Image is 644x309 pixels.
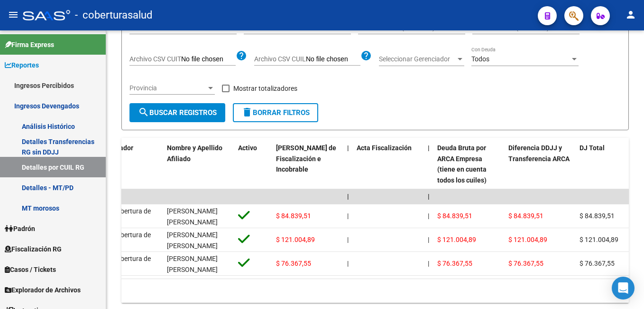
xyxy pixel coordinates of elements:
[96,255,151,273] span: B15 - Cobertura de Salud
[276,212,311,220] span: $ 84.839,51
[437,236,476,243] span: $ 121.004,89
[5,39,54,50] span: Firma Express
[5,264,56,275] span: Casos / Tickets
[238,144,257,152] span: Activo
[471,55,489,63] span: Todos
[5,244,62,254] span: Fiscalización RG
[437,212,472,220] span: $ 84.839,51
[428,236,429,243] span: |
[343,138,353,191] datatable-header-cell: |
[433,138,505,191] datatable-header-cell: Deuda Bruta por ARCA Empresa (tiene en cuenta todos los cuiles)
[167,144,222,163] span: Nombre y Apellido Afiliado
[138,108,217,117] span: Buscar Registros
[75,5,152,26] span: - coberturasalud
[181,55,236,64] input: Archivo CSV CUIT
[428,193,430,200] span: |
[347,260,349,267] span: |
[625,9,636,20] mat-icon: person
[241,106,253,118] mat-icon: delete
[236,50,247,61] mat-icon: help
[129,103,225,122] button: Buscar Registros
[508,236,547,243] span: $ 121.004,89
[233,103,318,122] button: Borrar Filtros
[276,144,336,174] span: [PERSON_NAME] de Fiscalización e Incobrable
[347,212,349,220] span: |
[508,260,543,267] span: $ 76.367,55
[129,84,206,92] span: Provincia
[428,144,430,152] span: |
[505,138,576,191] datatable-header-cell: Diferencia DDJJ y Transferencia ARCA
[580,236,618,243] span: $ 121.004,89
[580,144,605,152] span: DJ Total
[96,207,151,226] span: B15 - Cobertura de Salud
[508,144,570,163] span: Diferencia DDJJ y Transferencia ARCA
[92,138,163,191] datatable-header-cell: Gerenciador
[580,260,615,267] span: $ 76.367,55
[276,260,311,267] span: $ 76.367,55
[428,260,429,267] span: |
[437,144,487,184] span: Deuda Bruta por ARCA Empresa (tiene en cuenta todos los cuiles)
[580,212,615,220] span: $ 84.839,51
[306,55,360,64] input: Archivo CSV CUIL
[428,212,429,220] span: |
[138,106,149,118] mat-icon: search
[233,83,297,94] span: Mostrar totalizadores
[163,138,234,191] datatable-header-cell: Nombre y Apellido Afiliado
[357,144,412,152] span: Acta Fiscalización
[167,231,218,250] span: [PERSON_NAME] [PERSON_NAME]
[5,285,81,295] span: Explorador de Archivos
[167,207,218,226] span: [PERSON_NAME] [PERSON_NAME]
[234,138,272,191] datatable-header-cell: Activo
[167,255,218,273] span: [PERSON_NAME] [PERSON_NAME]
[437,260,472,267] span: $ 76.367,55
[272,138,343,191] datatable-header-cell: Deuda Bruta Neto de Fiscalización e Incobrable
[379,55,456,63] span: Seleccionar Gerenciador
[347,144,349,152] span: |
[353,138,424,191] datatable-header-cell: Acta Fiscalización
[347,236,349,243] span: |
[508,212,543,220] span: $ 84.839,51
[424,138,433,191] datatable-header-cell: |
[129,55,181,63] span: Archivo CSV CUIT
[8,9,19,20] mat-icon: menu
[96,231,151,250] span: B15 - Cobertura de Salud
[276,236,315,243] span: $ 121.004,89
[241,108,310,117] span: Borrar Filtros
[347,193,349,200] span: |
[254,55,306,63] span: Archivo CSV CUIL
[5,60,39,70] span: Reportes
[5,223,35,234] span: Padrón
[612,277,635,299] div: Open Intercom Messenger
[360,50,372,61] mat-icon: help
